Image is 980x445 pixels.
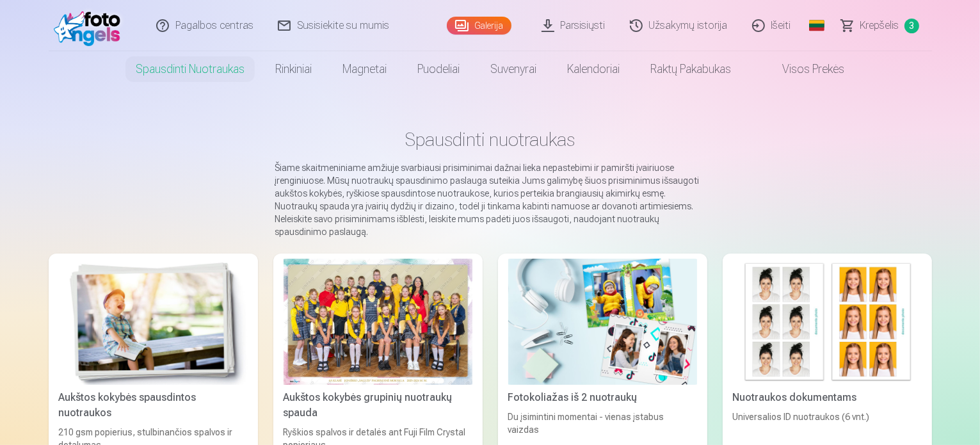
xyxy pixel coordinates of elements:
[475,51,552,87] a: Suvenyrai
[635,51,746,87] a: Raktų pakabukas
[728,390,927,405] div: Nuotraukos dokumentams
[552,51,635,87] a: Kalendoriai
[59,128,922,151] h1: Spausdinti nuotraukas
[746,51,860,87] a: Visos prekės
[904,19,919,33] span: 3
[278,390,478,421] div: Aukštos kokybės grupinių nuotraukų spauda
[327,51,402,87] a: Magnetai
[59,259,248,385] img: Aukštos kokybės spausdintos nuotraukos
[503,390,702,405] div: Fotokoliažas iš 2 nuotraukų
[447,17,511,35] a: Galerija
[260,51,327,87] a: Rinkiniai
[508,259,697,385] img: Fotokoliažas iš 2 nuotraukų
[733,259,922,385] img: Nuotraukos dokumentams
[54,5,127,46] img: /fa2
[402,51,475,87] a: Puodeliai
[54,390,253,421] div: Aukštos kokybės spausdintos nuotraukos
[275,161,705,238] p: Šiame skaitmeniniame amžiuje svarbiausi prisiminimai dažnai lieka nepastebimi ir pamiršti įvairiu...
[120,51,260,87] a: Spausdinti nuotraukas
[860,18,899,33] span: Krepšelis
